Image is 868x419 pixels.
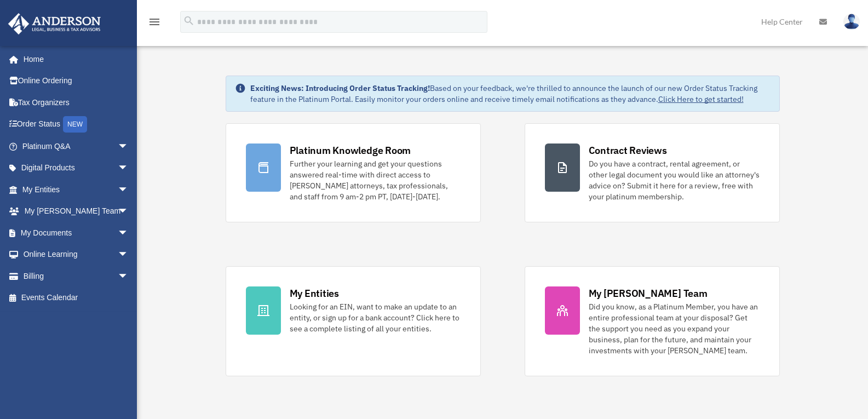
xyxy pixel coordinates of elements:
[8,135,145,157] a: Platinum Q&Aarrow_drop_down
[8,113,145,136] a: Order StatusNEW
[8,265,145,287] a: Billingarrow_drop_down
[8,157,145,179] a: Digital Productsarrow_drop_down
[8,244,145,266] a: Online Learningarrow_drop_down
[290,144,411,157] div: Platinum Knowledge Room
[525,266,780,376] a: My [PERSON_NAME] Team Did you know, as a Platinum Member, you have an entire professional team at...
[226,266,481,376] a: My Entities Looking for an EIN, want to make an update to an entity, or sign up for a bank accoun...
[8,70,145,92] a: Online Ordering
[118,200,140,223] span: arrow_drop_down
[250,83,430,93] strong: Exciting News: Introducing Order Status Tracking!
[118,265,140,288] span: arrow_drop_down
[8,222,145,244] a: My Documentsarrow_drop_down
[118,135,140,158] span: arrow_drop_down
[5,13,104,35] img: Anderson Advisors Platinum Portal
[589,158,760,202] div: Do you have a contract, rental agreement, or other legal document you would like an attorney's ad...
[8,48,140,70] a: Home
[8,287,145,309] a: Events Calendar
[118,222,140,244] span: arrow_drop_down
[118,157,140,180] span: arrow_drop_down
[290,301,461,334] div: Looking for an EIN, want to make an update to an entity, or sign up for a bank account? Click her...
[290,286,339,300] div: My Entities
[589,301,760,356] div: Did you know, as a Platinum Member, you have an entire professional team at your disposal? Get th...
[8,200,145,222] a: My [PERSON_NAME] Teamarrow_drop_down
[843,14,860,30] img: User Pic
[290,158,461,202] div: Further your learning and get your questions answered real-time with direct access to [PERSON_NAM...
[8,91,145,113] a: Tax Organizers
[63,116,87,133] div: NEW
[183,15,195,27] i: search
[250,83,771,105] div: Based on your feedback, we're thrilled to announce the launch of our new Order Status Tracking fe...
[118,179,140,201] span: arrow_drop_down
[589,286,708,300] div: My [PERSON_NAME] Team
[525,123,780,222] a: Contract Reviews Do you have a contract, rental agreement, or other legal document you would like...
[118,244,140,266] span: arrow_drop_down
[589,144,667,157] div: Contract Reviews
[658,94,744,104] a: Click Here to get started!
[8,179,145,200] a: My Entitiesarrow_drop_down
[148,15,161,28] i: menu
[148,19,161,28] a: menu
[226,123,481,222] a: Platinum Knowledge Room Further your learning and get your questions answered real-time with dire...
